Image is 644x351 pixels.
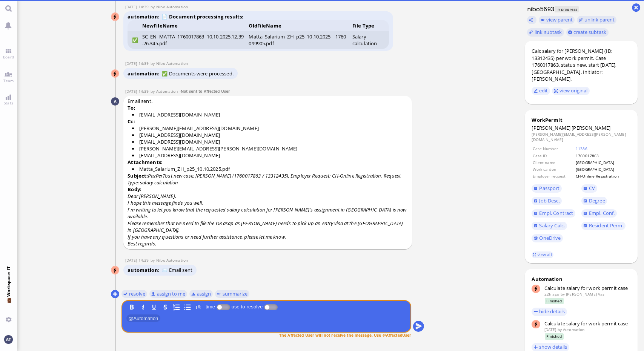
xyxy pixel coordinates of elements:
[527,28,564,37] task-group-action-menu: link subtask
[558,327,562,332] span: by
[132,132,408,138] li: [EMAIL_ADDRESS][DOMAIN_NAME]
[581,184,597,193] a: CV
[140,31,247,49] td: SC_EN_MATTA_1760017863_10.10.2025.12.39.26.345.pdf
[532,166,575,172] td: Work canton
[2,78,16,83] span: Team
[132,125,408,132] li: [PERSON_NAME][EMAIL_ADDRESS][DOMAIN_NAME]
[161,303,169,311] button: S
[575,159,630,166] td: [GEOGRAPHIC_DATA]
[575,166,630,172] td: [GEOGRAPHIC_DATA]
[544,320,631,327] div: Calculate salary for work permit case
[128,186,141,193] strong: Body:
[539,197,559,204] span: Job Desc.
[140,20,247,31] th: NewFileName
[128,233,408,240] p: If you have any questions or need further assistance, please let me know.
[532,197,562,205] a: Job Desc.
[149,290,188,298] button: assign to me
[204,304,217,310] label: time
[111,97,119,106] img: Automation
[125,258,151,263] span: [DATE] 14:39
[161,13,243,20] strong: 📄 Document processing results:
[545,333,564,340] span: Finished
[544,327,556,332] span: [DATE]
[128,220,403,233] span: Please remember that we need to file the OR asap as [PERSON_NAME] needs to pick up an entry visa ...
[563,327,584,332] span: automation@bluelakelegal.com
[555,6,579,12] span: In progress
[527,16,537,24] button: Copy ticket nibo5693 link to clipboard
[161,70,234,77] span: ✅ Documents were processed.
[128,172,148,179] strong: Subject:
[128,31,140,49] td: ✅
[189,290,213,298] button: assign
[532,159,575,166] td: Client name
[532,132,631,143] dd: [PERSON_NAME][EMAIL_ADDRESS][PERSON_NAME][DOMAIN_NAME]
[128,267,161,273] span: automation
[132,152,408,159] li: [EMAIL_ADDRESS][DOMAIN_NAME]
[532,146,575,152] td: Case Number
[111,266,120,274] img: Nibo Automation
[589,210,615,216] span: Empl. Conf.
[589,222,624,229] span: Resident Perm.
[125,4,151,9] span: [DATE] 14:39
[566,28,609,37] button: create subtask
[128,159,163,166] strong: Attachments:
[544,285,631,291] div: Calculate salary for work permit case
[532,234,563,242] a: OneDrive
[128,193,408,199] p: Dear [PERSON_NAME],
[156,258,188,263] span: automation@nibo.ai
[589,197,605,204] span: Degree
[581,222,626,230] a: Resident Perm.
[581,197,607,205] a: Degree
[215,290,250,298] button: summarize
[2,100,15,106] span: Stats
[532,48,631,83] div: Calc salary for [PERSON_NAME] (ID: 13312435) per work permit. Case 1760017863, status new, start ...
[350,20,389,31] th: File Type
[139,303,147,311] button: I
[156,89,178,94] span: automation@bluelakelegal.com
[111,13,120,21] img: Nibo Automation
[128,104,135,111] strong: To:
[132,145,408,152] li: [PERSON_NAME][EMAIL_ADDRESS][PERSON_NAME][DOMAIN_NAME]
[125,89,151,94] span: [DATE] 14:39
[247,20,350,31] th: OldFileName
[532,116,631,123] div: WorkPermit
[576,146,587,151] a: 11386
[545,298,564,304] span: Finished
[151,4,157,9] span: by
[217,304,230,310] p-inputswitch: Log time spent
[4,335,12,343] img: You
[128,70,161,77] span: automation
[161,267,192,273] span: 📨 Email sent
[532,209,575,218] a: Empl. Contract
[181,89,230,94] span: Not sent to Affected User
[156,4,188,9] span: automation@nibo.ai
[552,87,590,95] button: view original
[151,258,157,263] span: by
[535,29,562,35] span: link subtask
[581,209,617,218] a: Empl. Conf.
[132,138,408,145] li: [EMAIL_ADDRESS][DOMAIN_NAME]
[539,16,575,24] button: view parent
[128,240,408,247] p: Best regards,
[128,172,401,186] i: PazPerTout new case: [PERSON_NAME] (1760017863 / 13312435), Employer Request: CH-Online Registrat...
[566,291,604,297] span: femia.vas@bluelakelegal.com
[532,222,567,230] a: Salary Calc.
[121,290,148,298] button: resolve
[128,118,135,125] strong: Cc:
[577,16,617,24] button: unlink parent
[572,124,610,131] span: [PERSON_NAME]
[180,89,230,94] span: -
[575,153,630,159] td: 1760017863
[532,251,553,258] a: view all
[128,199,408,206] p: I hope this message finds you well.
[128,98,408,247] span: Email sent.
[125,61,151,66] span: [DATE] 14:39
[128,220,408,233] p: .
[532,153,575,159] td: Case ID
[532,124,570,131] span: [PERSON_NAME]
[561,291,565,297] span: by
[247,31,350,49] td: Matta_Salarium_ZH_p25_10.10.2025__1760099905.pdf
[150,303,158,311] button: U
[264,304,278,310] p-inputswitch: use to resolve
[532,87,550,95] button: edit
